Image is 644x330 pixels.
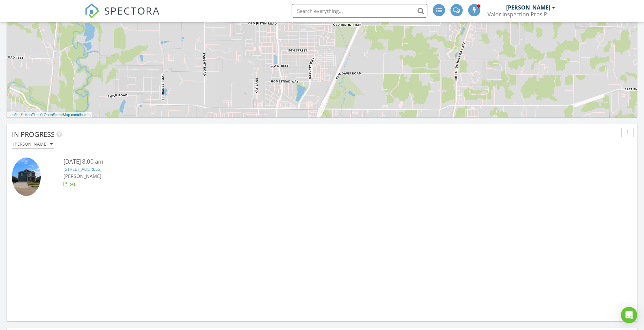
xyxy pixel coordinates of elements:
span: [PERSON_NAME] [63,173,102,179]
button: [PERSON_NAME] [12,140,54,149]
div: [PERSON_NAME] [13,142,53,147]
div: [DATE] 8:00 am [63,158,581,166]
a: © OpenStreetMap contributors [40,113,91,117]
a: © MapTiler [21,113,39,117]
span: SPECTORA [104,3,160,18]
div: | [7,112,92,118]
a: SPECTORA [85,9,160,23]
span: In Progress [12,130,55,139]
div: Open Intercom Messenger [621,307,637,323]
img: 9368058%2Fcover_photos%2FaFOHLqmiUXH60kER6wqD%2Fsmall.jpg [12,158,41,196]
div: Valor Inspection Pros PLLC [487,11,555,18]
a: [DATE] 8:00 am [STREET_ADDRESS] [PERSON_NAME] [12,158,632,198]
img: The Best Home Inspection Software - Spectora [85,3,99,18]
div: [PERSON_NAME] [506,4,550,11]
a: [STREET_ADDRESS] [63,166,102,172]
a: Leaflet [8,113,20,117]
input: Search everything... [292,4,427,18]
